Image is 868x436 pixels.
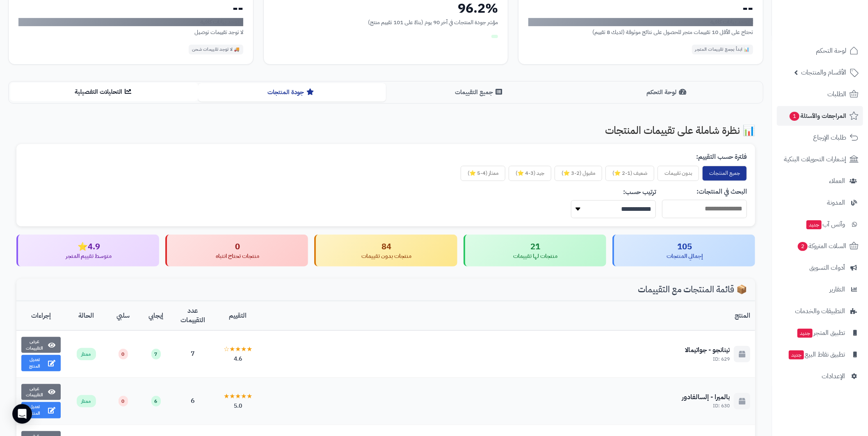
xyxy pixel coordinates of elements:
button: التحليلات التفصيلية [10,83,198,101]
a: التطبيقات والخدمات [777,301,863,321]
button: مقبول (2-3 ⭐) [555,166,602,181]
span: 6 [151,396,161,407]
div: Open Intercom Messenger [12,404,32,424]
div: متوسط تقييم المتجر [24,252,153,260]
a: العملاء [777,171,863,191]
th: الحالة [66,301,107,330]
div: 🚚 لا توجد تقييمات شحن [189,45,243,54]
div: ★★★★☆ [224,345,252,354]
span: العملاء [829,175,845,187]
span: لوحة التحكم [816,45,846,56]
div: تحتاج على الأقل 10 تقييمات متجر للحصول على نتائج موثوقة (لديك 8 تقييم) [528,28,753,36]
button: جميع المنتجات [702,166,747,181]
a: إشعارات التحويلات البنكية [777,149,863,169]
a: السلات المتروكة2 [777,236,863,256]
div: 84 [322,241,451,253]
div: بالميرا - إلسالفادور [682,393,730,402]
button: عرض التقييمات [21,337,61,353]
a: المدونة [777,193,863,212]
div: 📊 ابدأ بجمع تقييمات المتجر [692,45,753,54]
div: منتجات لها تقييمات [471,252,600,260]
h3: 📦 قائمة المنتجات مع التقييمات [25,285,747,294]
div: إجمالي المنتجات [620,252,749,260]
span: ممتاز [77,348,96,360]
a: المراجعات والأسئلة1 [777,106,863,126]
span: جديد [789,350,804,359]
a: الإعدادات [777,366,863,386]
button: ممتاز (4-5 ⭐) [461,166,505,181]
div: ★★★★★ [224,392,252,401]
span: المراجعات والأسئلة [789,110,846,122]
span: 6 [191,396,195,406]
div: لا توجد بيانات كافية [528,18,753,26]
div: 21 [471,241,600,253]
div: 96.2% [274,2,498,15]
a: تطبيق المتجرجديد [777,323,863,343]
span: 2 [798,242,808,251]
th: سلبي [107,301,139,330]
a: تطبيق نقاط البيعجديد [777,345,863,364]
span: 0 [119,396,128,407]
h2: 📊 نظرة شاملة على تقييمات المنتجات [605,125,755,136]
span: 7 [191,349,195,359]
th: إجراءات [16,301,66,330]
div: 0 [173,241,302,253]
label: ترتيب حسب: [571,188,656,197]
a: لوحة التحكم [777,41,863,61]
a: تعديل المنتج [21,355,61,371]
button: لوحة التحكم [573,83,761,102]
span: 1 [790,112,799,121]
div: 4.9⭐ [24,241,153,253]
span: 0 [119,349,128,359]
button: بدون تقييمات [658,166,699,181]
th: إيجابي [139,301,172,330]
div: منتجات تحتاج انتباه [173,252,302,260]
button: جيد (3-4 ⭐) [509,166,551,181]
div: لا توجد تقييمات توصيل [18,28,243,36]
img: logo-2.png [812,22,860,39]
span: ممتاز [77,395,96,407]
span: أدوات التسويق [809,262,845,273]
a: تعديل المنتج [21,402,61,418]
span: طلبات الإرجاع [813,132,846,143]
span: إشعارات التحويلات البنكية [784,154,846,165]
button: عرض التقييمات [21,384,61,400]
div: تينانجو - جواتيمالا [685,346,730,355]
button: ضعيف (1-2 ⭐) [605,166,654,181]
div: 4.6 [234,355,242,363]
span: المدونة [827,197,845,208]
div: 105 [620,241,749,253]
th: عدد التقييمات [172,301,213,330]
span: الأقسام والمنتجات [801,67,846,78]
span: تطبيق المتجر [797,327,845,339]
span: السلات المتروكة [797,240,846,252]
div: منتجات بدون تقييمات [322,252,451,260]
label: البحث في المنتجات: [662,187,747,197]
span: تطبيق نقاط البيع [788,349,845,360]
span: وآتس آب [806,219,845,230]
span: الإعدادات [822,370,845,382]
span: جديد [797,329,813,338]
th: المنتج [263,301,755,330]
th: التقييم [213,301,263,330]
button: جميع التقييمات [386,83,574,102]
div: لا توجد بيانات كافية [18,18,243,26]
a: وآتس آبجديد [777,215,863,234]
div: -- [18,2,243,15]
button: جودة المنتجات [198,83,386,102]
div: ID: 630 [682,402,730,409]
label: فلترة حسب التقييم: [25,152,747,162]
a: التقارير [777,280,863,299]
span: التطبيقات والخدمات [795,305,845,317]
span: الطلبات [827,88,846,100]
div: مؤشر جودة المنتجات في آخر 90 يوم (بناءً على 101 تقييم منتج) [274,18,498,27]
div: -- [528,2,753,15]
span: التقارير [829,284,845,295]
span: جديد [806,220,822,229]
div: ID: 629 [685,356,730,363]
div: 5.0 [234,402,242,410]
a: أدوات التسويق [777,258,863,278]
a: طلبات الإرجاع [777,128,863,147]
a: الطلبات [777,84,863,104]
span: 7 [151,349,161,359]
